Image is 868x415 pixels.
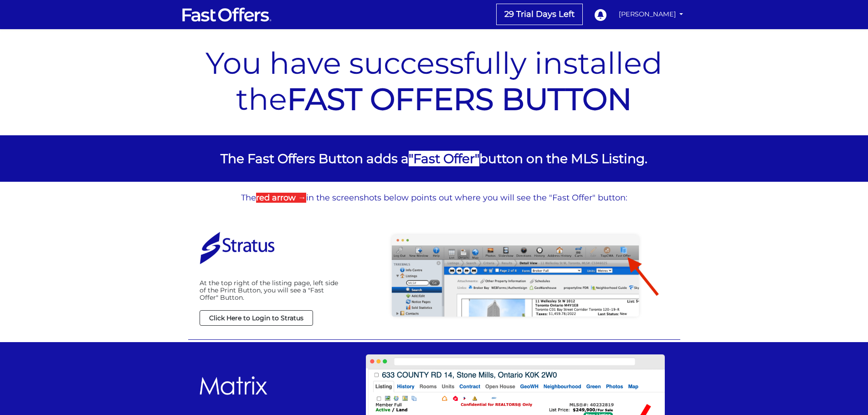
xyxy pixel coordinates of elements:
[615,5,687,23] a: [PERSON_NAME]
[190,193,678,203] p: The in the screenshots below points out where you will see the "Fast Offer" button:
[200,368,267,408] img: Matrix Login
[200,226,275,270] img: Stratus Login
[645,151,647,166] span: .
[497,4,582,25] a: 29 Trial Days Left
[413,151,475,166] strong: Fast Offer
[193,45,676,117] p: You have successfully installed the
[200,310,313,326] a: Click Here to Login to Stratus
[287,81,632,118] a: FAST OFFERS BUTTON
[209,314,303,322] strong: Click Here to Login to Stratus
[193,149,676,168] p: The Fast Offers Button adds a
[256,193,306,203] strong: red arrow →
[200,279,339,301] p: At the top right of the listing page, left side of the Print Button, you will see a "Fast Offer" ...
[409,151,479,166] span: " "
[479,151,645,166] span: button on the MLS Listing
[363,232,668,320] img: Stratus Fast Offer Button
